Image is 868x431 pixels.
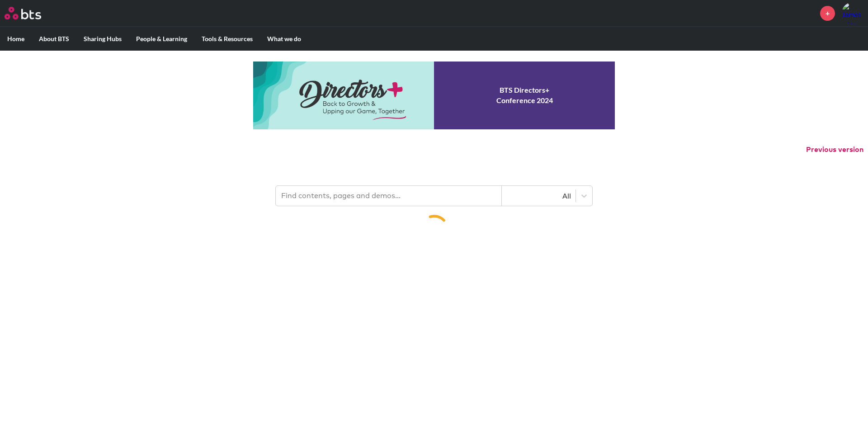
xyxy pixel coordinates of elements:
label: People & Learning [129,27,194,51]
input: Find contents, pages and demos... [276,186,502,206]
a: Go home [5,7,58,19]
img: BTS Logo [5,7,41,19]
a: + [820,6,835,21]
button: Previous version [806,145,863,155]
label: About BTS [32,27,76,51]
label: Sharing Hubs [76,27,129,51]
label: Tools & Resources [194,27,260,51]
label: What we do [260,27,308,51]
img: James Woods [842,2,863,24]
div: All [506,191,571,201]
a: Conference 2024 [253,62,615,129]
a: Profile [842,2,863,24]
